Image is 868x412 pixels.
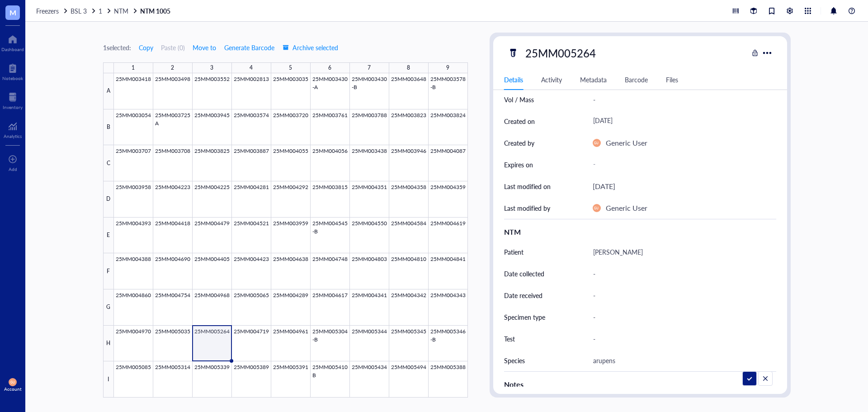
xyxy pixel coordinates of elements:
div: 3 [210,62,213,74]
button: Move to [192,40,217,55]
div: Last modified on [504,181,551,191]
span: GU [594,141,599,145]
div: C [103,145,114,181]
div: Account [4,386,22,392]
div: - [589,264,773,283]
div: - [589,308,773,327]
div: Patient [504,247,524,257]
div: A [103,73,114,109]
div: 25MM005264 [521,43,600,62]
a: Analytics [4,119,22,139]
div: - [589,156,773,173]
div: Created on [504,116,535,126]
div: Barcode [625,75,648,85]
div: H [103,326,114,362]
div: Metadata [580,75,607,85]
div: [DATE] [589,113,773,129]
span: Move to [193,44,216,51]
span: GU [10,380,14,384]
a: 1NTM [99,7,138,15]
div: 4 [250,62,253,74]
div: Date collected [504,269,544,279]
div: Add [9,166,17,172]
div: G [103,289,114,326]
div: D [103,181,114,218]
span: GU [594,206,599,210]
a: Inventory [3,90,23,110]
div: Expires on [504,160,533,170]
div: Generic User [606,202,647,214]
div: 6 [328,62,331,74]
div: Vol / Mass [504,95,534,104]
button: Archive selected [282,40,339,55]
div: F [103,253,114,289]
div: 9 [446,62,449,74]
div: Notes [504,379,776,390]
div: Created by [504,138,534,148]
div: [DATE] [593,180,615,192]
div: Last modified by [504,203,550,213]
div: 7 [368,62,371,74]
span: Archive selected [283,44,338,51]
span: 1 [99,6,102,15]
a: BSL 3 [71,7,97,15]
div: [PERSON_NAME] [589,242,773,261]
span: Copy [139,44,153,51]
span: Freezers [36,6,59,15]
div: 1 selected: [103,43,131,52]
div: Test [504,334,515,344]
div: Details [504,75,523,85]
div: Activity [541,75,562,85]
div: Dashboard [1,47,24,52]
div: Date received [504,290,542,300]
div: - [589,90,773,109]
div: Notebook [2,76,23,81]
button: Copy [138,40,154,55]
div: 8 [407,62,410,74]
span: Generate Barcode [224,44,274,51]
div: Inventory [3,104,23,110]
div: Generic User [606,137,647,149]
div: NTM [504,227,776,237]
button: Paste (0) [161,40,185,55]
div: Analytics [4,133,22,139]
span: NTM [114,6,128,15]
div: Species [504,355,525,365]
div: 2 [171,62,174,74]
span: M [9,7,16,18]
div: - [589,329,773,348]
div: I [103,361,114,398]
div: 5 [289,62,292,74]
div: B [103,109,114,146]
div: Specimen type [504,312,545,322]
div: Files [666,75,678,85]
a: Freezers [36,7,69,15]
div: 1 [132,62,135,74]
div: - [589,286,773,305]
span: BSL 3 [71,6,87,15]
a: NTM 1005 [140,7,172,15]
a: Notebook [2,61,23,81]
a: Dashboard [1,32,24,52]
div: E [103,218,114,254]
button: Generate Barcode [224,40,275,55]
